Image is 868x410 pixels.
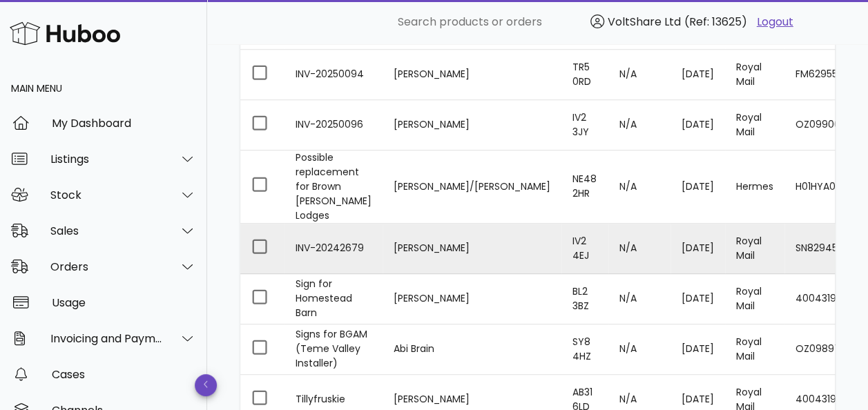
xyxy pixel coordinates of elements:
td: N/A [608,274,671,324]
td: Signs for BGAM (Teme Valley Installer) [284,324,383,375]
td: TR5 0RD [561,50,608,100]
td: [PERSON_NAME]/[PERSON_NAME] [383,150,561,224]
td: [DATE] [671,150,725,224]
td: Royal Mail [725,324,784,375]
td: Royal Mail [725,100,784,150]
td: Abi Brain [383,324,561,375]
div: Cases [52,368,196,381]
div: Listings [50,153,163,166]
td: N/A [608,50,671,100]
td: INV-20250096 [284,100,383,150]
td: [PERSON_NAME] [383,50,561,100]
a: Logout [757,14,793,30]
span: VoltShare Ltd [608,14,681,30]
td: [DATE] [671,224,725,274]
td: BL2 3BZ [561,274,608,324]
img: Huboo Logo [10,19,120,48]
td: SY8 4HZ [561,324,608,375]
div: Stock [50,188,163,202]
div: Orders [50,260,163,273]
td: Sign for Homestead Barn [284,274,383,324]
td: [DATE] [671,100,725,150]
td: Hermes [725,150,784,224]
td: N/A [608,224,671,274]
span: (Ref: 13625) [684,14,747,30]
td: INV-20250094 [284,50,383,100]
td: IV2 3JY [561,100,608,150]
td: Royal Mail [725,274,784,324]
td: [PERSON_NAME] [383,100,561,150]
td: [DATE] [671,50,725,100]
td: Royal Mail [725,50,784,100]
td: [DATE] [671,324,725,375]
td: [PERSON_NAME] [383,224,561,274]
td: IV2 4EJ [561,224,608,274]
td: Royal Mail [725,224,784,274]
td: INV-20242679 [284,224,383,274]
td: [PERSON_NAME] [383,274,561,324]
div: My Dashboard [52,117,196,130]
div: Sales [50,224,163,237]
div: Usage [52,296,196,309]
td: N/A [608,324,671,375]
td: N/A [608,150,671,224]
td: NE48 2HR [561,150,608,224]
td: [DATE] [671,274,725,324]
td: N/A [608,100,671,150]
div: Invoicing and Payments [50,332,163,345]
td: Possible replacement for Brown [PERSON_NAME] Lodges [284,150,383,224]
